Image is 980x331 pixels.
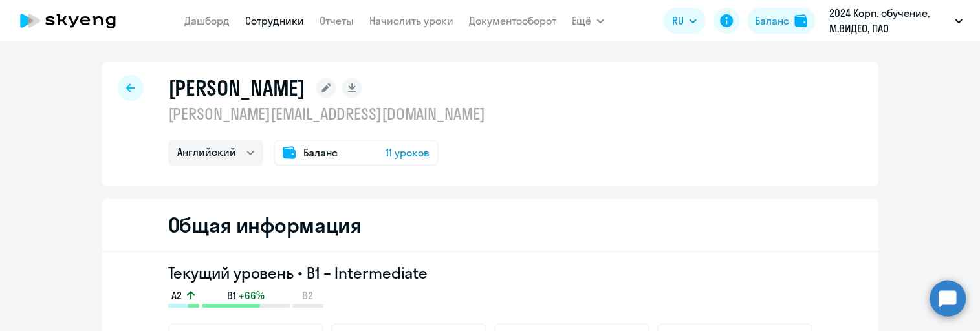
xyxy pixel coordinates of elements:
span: Ещё [572,13,591,28]
span: A2 [171,288,182,303]
span: 11 уроков [386,145,430,160]
span: B1 [227,288,236,303]
span: RU [672,13,684,28]
button: RU [663,8,706,34]
span: B2 [302,288,313,303]
h2: Общая информация [168,212,362,238]
p: 2024 Корп. обучение, М.ВИДЕО, ПАО [829,5,950,36]
a: Сотрудники [245,14,304,27]
a: Отчеты [320,14,354,27]
button: Балансbalance [747,8,815,34]
button: Ещё [572,8,604,34]
button: 2024 Корп. обучение, М.ВИДЕО, ПАО [823,5,969,36]
h1: [PERSON_NAME] [168,75,305,101]
a: Дашборд [184,14,230,27]
div: Баланс [755,13,789,28]
span: Баланс [303,145,338,160]
span: +66% [239,288,265,303]
a: Начислить уроки [369,14,453,27]
h3: Текущий уровень • B1 – Intermediate [168,262,812,283]
img: balance [794,14,807,27]
p: [PERSON_NAME][EMAIL_ADDRESS][DOMAIN_NAME] [168,103,485,124]
a: Документооборот [469,14,556,27]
